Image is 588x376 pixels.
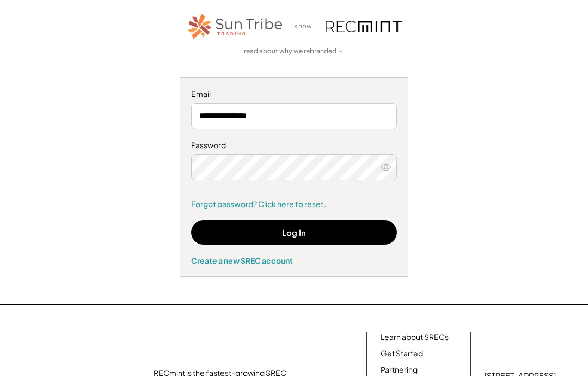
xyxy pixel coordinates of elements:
div: is now [290,22,320,31]
a: Learn about SRECs [381,332,449,343]
a: Partnering [381,365,418,375]
div: Password [191,140,397,151]
a: read about why we rebranded → [244,47,344,56]
img: recmint-logotype%403x.png [326,21,402,32]
a: Get Started [381,348,423,359]
a: Forgot password? Click here to reset. [191,199,397,210]
button: Log In [191,220,397,245]
div: Create a new SREC account [191,256,397,265]
div: Email [191,89,397,100]
img: STT_Horizontal_Logo%2B-%2BColor.png [186,11,284,41]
